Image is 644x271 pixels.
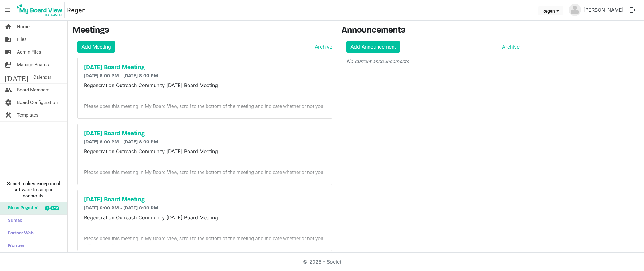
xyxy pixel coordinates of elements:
[626,4,639,17] button: logout
[5,96,12,109] span: settings
[312,43,332,50] a: Archive
[346,41,400,53] a: Add Announcement
[84,148,218,154] span: Regeneration Outreach Community [DATE] Board Meeting
[346,58,520,65] p: No current announcements
[303,259,341,265] a: © 2025 - Societ
[5,240,24,252] span: Frontier
[538,6,563,15] button: Regen dropdownbutton
[3,181,65,199] span: Societ makes exceptional software to support nonprofits.
[342,26,524,36] h3: Announcements
[15,2,65,18] img: My Board View Logo
[84,139,326,145] h6: [DATE] 6:00 PM - [DATE] 8:00 PM
[5,202,38,214] span: Glass Register
[17,109,38,121] span: Templates
[17,21,30,33] span: Home
[5,227,34,240] span: Partner Web
[5,215,22,227] span: Sumac
[5,21,12,33] span: home
[84,214,218,221] span: Regeneration Outreach Community [DATE] Board Meeting
[5,84,12,96] span: people
[581,4,626,16] a: [PERSON_NAME]
[84,130,326,137] a: [DATE] Board Meeting
[84,205,326,211] h6: [DATE] 6:00 PM - [DATE] 8:00 PM
[84,169,323,183] span: Please open this meeting in My Board View, scroll to the bottom of the meeting and indicate wheth...
[17,33,27,46] span: Files
[84,82,218,88] span: Regeneration Outreach Community [DATE] Board Meeting
[84,236,323,249] span: Please open this meeting in My Board View, scroll to the bottom of the meeting and indicate wheth...
[73,26,332,36] h3: Meetings
[17,96,58,109] span: Board Configuration
[5,109,12,121] span: construction
[5,58,12,71] span: switch_account
[17,58,49,71] span: Manage Boards
[77,41,115,53] a: Add Meeting
[5,33,12,46] span: folder_shared
[50,206,59,210] div: new
[2,4,14,16] span: menu
[84,103,323,117] span: Please open this meeting in My Board View, scroll to the bottom of the meeting and indicate wheth...
[5,71,28,83] span: [DATE]
[17,46,41,58] span: Admin Files
[569,4,581,16] img: no-profile-picture.svg
[84,64,326,71] a: [DATE] Board Meeting
[33,71,51,83] span: Calendar
[84,73,326,79] h6: [DATE] 6:00 PM - [DATE] 8:00 PM
[500,43,520,50] a: Archive
[84,196,326,204] a: [DATE] Board Meeting
[15,2,67,18] a: My Board View Logo
[67,4,86,16] a: Regen
[17,84,49,96] span: Board Members
[5,46,12,58] span: folder_shared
